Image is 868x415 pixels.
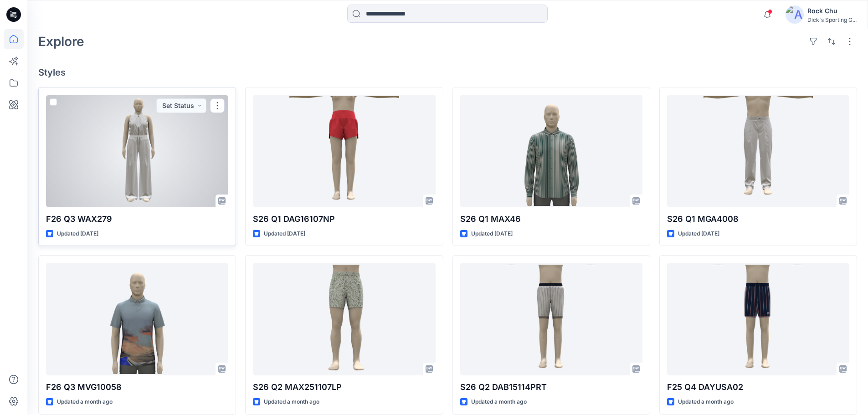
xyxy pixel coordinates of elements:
a: F26 Q3 WAX279 [46,95,228,207]
a: S26 Q1 MGA4008 [667,95,849,207]
p: F25 Q4 DAYUSA02 [667,381,849,394]
a: S26 Q2 DAB15114PRT [460,263,642,375]
a: S26 Q2 MAX251107LP [253,263,435,375]
p: F26 Q3 WAX279 [46,213,228,225]
p: S26 Q1 MAX46 [460,213,642,225]
p: S26 Q1 MGA4008 [667,213,849,225]
a: S26 Q1 DAG16107NP [253,95,435,207]
p: Updated a month ago [264,397,319,407]
p: Updated a month ago [57,397,113,407]
h4: Styles [38,67,857,78]
p: Updated a month ago [678,397,734,407]
div: Rock Chu [807,5,857,16]
a: S26 Q1 MAX46 [460,95,642,207]
p: S26 Q1 DAG16107NP [253,213,435,225]
a: F25 Q4 DAYUSA02 [667,263,849,375]
img: avatar [786,5,804,24]
h2: Explore [38,34,84,49]
p: Updated [DATE] [471,229,513,239]
p: Updated [DATE] [57,229,98,239]
div: Dick's Sporting G... [807,16,857,23]
p: F26 Q3 MVG10058 [46,381,228,394]
p: Updated [DATE] [678,229,719,239]
p: S26 Q2 DAB15114PRT [460,381,642,394]
p: Updated a month ago [471,397,527,407]
a: F26 Q3 MVG10058 [46,263,228,375]
p: Updated [DATE] [264,229,305,239]
p: S26 Q2 MAX251107LP [253,381,435,394]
